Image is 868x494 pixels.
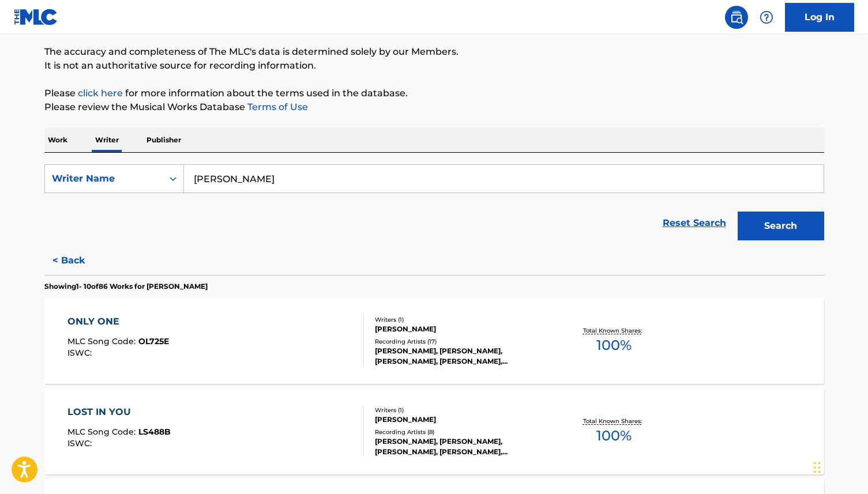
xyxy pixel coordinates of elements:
[375,414,549,425] div: [PERSON_NAME]
[67,315,169,329] div: ONLY ONE
[738,212,824,240] button: Search
[760,10,773,24] img: help
[596,425,632,446] span: 100 %
[67,336,138,346] span: MLC Song Code :
[44,86,824,100] p: Please for more information about the terms used in the database.
[375,337,549,346] div: Recording Artists ( 17 )
[67,438,95,448] span: ISWC :
[44,45,824,59] p: The accuracy and completeness of The MLC's data is determined solely by our Members.
[138,336,169,346] span: OL725E
[375,428,549,436] div: Recording Artists ( 8 )
[810,439,868,494] iframe: Chat Widget
[44,297,824,384] a: ONLY ONEMLC Song Code:OL725EISWC:Writers (1)[PERSON_NAME]Recording Artists (17)[PERSON_NAME], [PE...
[583,417,645,425] p: Total Known Shares:
[78,88,123,99] a: click here
[52,172,156,186] div: Writer Name
[67,427,138,437] span: MLC Song Code :
[755,6,778,29] div: Help
[730,10,743,24] img: search
[785,3,854,32] a: Log In
[44,164,824,246] form: Search Form
[375,315,549,324] div: Writers ( 1 )
[44,59,824,73] p: It is not an authoritative source for recording information.
[596,335,632,356] span: 100 %
[44,388,824,474] a: LOST IN YOUMLC Song Code:LS488BISWC:Writers (1)[PERSON_NAME]Recording Artists (8)[PERSON_NAME], [...
[657,210,732,236] a: Reset Search
[375,324,549,334] div: [PERSON_NAME]
[138,427,171,437] span: LS488B
[375,436,549,457] div: [PERSON_NAME], [PERSON_NAME], [PERSON_NAME], [PERSON_NAME], [PERSON_NAME]
[583,326,645,335] p: Total Known Shares:
[44,100,824,114] p: Please review the Musical Works Database
[143,128,185,152] p: Publisher
[375,346,549,367] div: [PERSON_NAME], [PERSON_NAME], [PERSON_NAME], [PERSON_NAME], [PERSON_NAME]
[67,405,171,419] div: LOST IN YOU
[44,128,71,152] p: Work
[245,101,308,112] a: Terms of Use
[92,128,122,152] p: Writer
[44,246,114,275] button: < Back
[375,406,549,414] div: Writers ( 1 )
[814,450,821,485] div: Drag
[14,9,58,25] img: MLC Logo
[67,348,95,358] span: ISWC :
[44,281,208,292] p: Showing 1 - 10 of 86 Works for [PERSON_NAME]
[725,6,748,29] a: Public Search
